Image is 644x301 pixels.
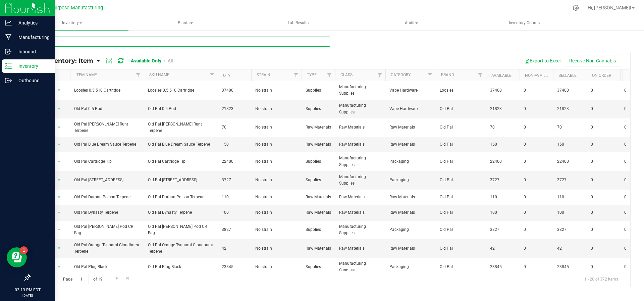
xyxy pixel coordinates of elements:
[339,209,381,216] span: Raw Materials
[591,245,616,252] span: 0
[524,177,549,183] span: 0
[34,5,103,11] span: Greater Purpose Manufacturing
[440,106,482,112] span: Old Pal
[389,194,432,200] span: Raw Materials
[490,194,516,200] span: 110
[255,264,298,270] span: No strain
[306,209,331,216] span: Raw Materials
[306,106,331,112] span: Supplies
[242,16,355,30] a: Lab Results
[55,104,63,114] span: select
[148,194,214,200] span: Old Pal Durban Poison Terpene
[440,245,482,252] span: Old Pal
[74,121,140,134] span: Old Pal [PERSON_NAME] Runt Terpene
[524,194,549,200] span: 0
[490,227,516,233] span: 3827
[75,72,97,77] a: Item Name
[557,158,583,165] span: 22400
[3,293,52,298] p: [DATE]
[355,16,468,30] a: Audit
[55,140,63,149] span: select
[131,58,161,63] a: Available Only
[307,72,317,77] a: Type
[475,69,486,81] a: Filter
[20,246,28,254] iframe: Resource center unread badge
[306,227,331,233] span: Supplies
[557,245,583,252] span: 42
[389,87,432,94] span: Vape Hardware
[524,158,549,165] span: 0
[591,177,616,183] span: 0
[591,158,616,165] span: 0
[55,244,63,253] span: select
[55,225,63,235] span: select
[425,69,436,81] a: Filter
[500,20,549,26] span: Inventory Counts
[490,264,516,270] span: 23845
[12,33,52,41] p: Manufacturing
[5,34,12,41] inline-svg: Manufacturing
[306,124,331,131] span: Raw Materials
[592,73,611,78] a: On Order
[374,69,385,81] a: Filter
[440,264,482,270] span: Old Pal
[129,16,241,30] a: Plants
[148,223,214,236] span: Old Pal [PERSON_NAME] Pod CR Bag
[55,86,63,95] span: select
[12,19,52,27] p: Analytics
[440,227,482,233] span: Old Pal
[74,158,140,165] span: Old Pal Cartridge Tip
[74,87,140,94] span: Loosies 0.5 510 Cartridge
[391,72,411,77] a: Category
[440,87,482,94] span: Loosies
[7,247,27,267] iframe: Resource center
[35,57,97,64] a: All Inventory: Item
[557,194,583,200] span: 110
[389,209,432,216] span: Raw Materials
[468,16,581,30] a: Inventory Counts
[490,209,516,216] span: 100
[57,274,108,284] span: Page of 19
[491,73,512,78] a: Available
[223,73,230,78] a: Qty
[148,264,214,270] span: Old Pal Plug Black
[389,106,432,112] span: Vape Hardware
[149,72,169,77] a: SKU Name
[74,209,140,216] span: Old Pal Dynasty Terpene
[441,72,454,77] a: Brand
[557,264,583,270] span: 23845
[222,245,247,252] span: 42
[591,227,616,233] span: 0
[524,124,549,131] span: 0
[524,264,549,270] span: 0
[222,194,247,200] span: 110
[148,87,214,94] span: Loosies 0.5 510 Cartridge
[306,245,331,252] span: Raw Materials
[389,227,432,233] span: Packaging
[148,121,214,134] span: Old Pal [PERSON_NAME] Runt Terpene
[55,175,63,185] span: select
[148,177,214,183] span: Old Pal [STREET_ADDRESS]
[255,106,298,112] span: No strain
[222,141,247,148] span: 150
[339,245,381,252] span: Raw Materials
[490,124,516,131] span: 70
[389,264,432,270] span: Packaging
[255,158,298,165] span: No strain
[133,69,144,81] a: Filter
[490,141,516,148] span: 150
[168,58,173,63] a: All
[565,55,620,66] button: Receive Non-Cannabis
[591,106,616,112] span: 0
[440,124,482,131] span: Old Pal
[440,141,482,148] span: Old Pal
[148,141,214,148] span: Old Pal Blue Dream Sauce Terpene
[557,177,583,183] span: 3727
[290,69,302,81] a: Filter
[279,20,318,26] span: Lab Results
[74,106,140,112] span: Old Pal 0.5 Pod
[525,73,555,78] a: Non-Available
[255,245,298,252] span: No strain
[591,194,616,200] span: 0
[255,227,298,233] span: No strain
